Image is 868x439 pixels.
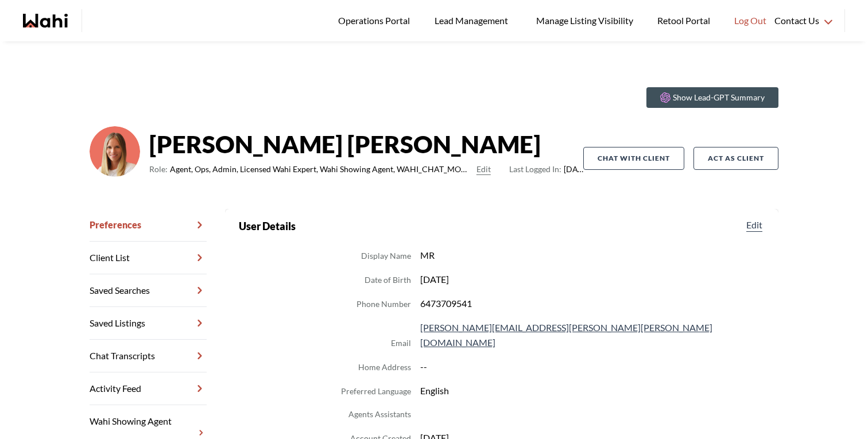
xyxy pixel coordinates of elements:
h2: User Details [239,218,296,234]
dt: Preferred Language [341,384,411,398]
a: Chat Transcripts [90,340,207,372]
dt: Home Address [358,360,411,374]
dt: Email [391,336,411,350]
a: Wahi homepage [23,14,68,28]
a: Activity Feed [90,372,207,405]
strong: [PERSON_NAME] [PERSON_NAME] [149,127,583,161]
a: Saved Searches [90,274,207,307]
dd: -- [420,359,765,374]
span: Last Logged In: [509,164,561,174]
dt: Display Name [361,249,411,263]
span: Manage Listing Visibility [533,13,637,28]
button: Show Lead-GPT Summary [646,87,778,108]
img: 0f07b375cde2b3f9.png [90,126,140,177]
dt: Phone Number [356,297,411,311]
span: Role: [149,162,168,176]
dd: MR [420,248,765,263]
p: Show Lead-GPT Summary [673,92,765,103]
span: [DATE] [509,162,583,176]
dt: Date of Birth [365,273,411,287]
span: Operations Portal [338,13,414,28]
a: Saved Listings [90,307,207,340]
dd: 6473709541 [420,296,765,311]
span: Log Out [734,13,766,28]
dd: [DATE] [420,272,765,287]
span: Agent, Ops, Admin, Licensed Wahi Expert, Wahi Showing Agent, WAHI_CHAT_MODERATOR [170,162,472,176]
dd: English [420,383,765,398]
button: Act as Client [693,147,778,170]
a: Client List [90,242,207,274]
button: Chat with client [583,147,684,170]
dd: [PERSON_NAME][EMAIL_ADDRESS][PERSON_NAME][PERSON_NAME][DOMAIN_NAME] [420,320,765,350]
span: Retool Portal [657,13,714,28]
dt: Agents Assistants [348,407,411,421]
span: Lead Management [435,13,512,28]
button: Edit [744,218,765,232]
button: Edit [476,162,491,176]
a: Preferences [90,209,207,242]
